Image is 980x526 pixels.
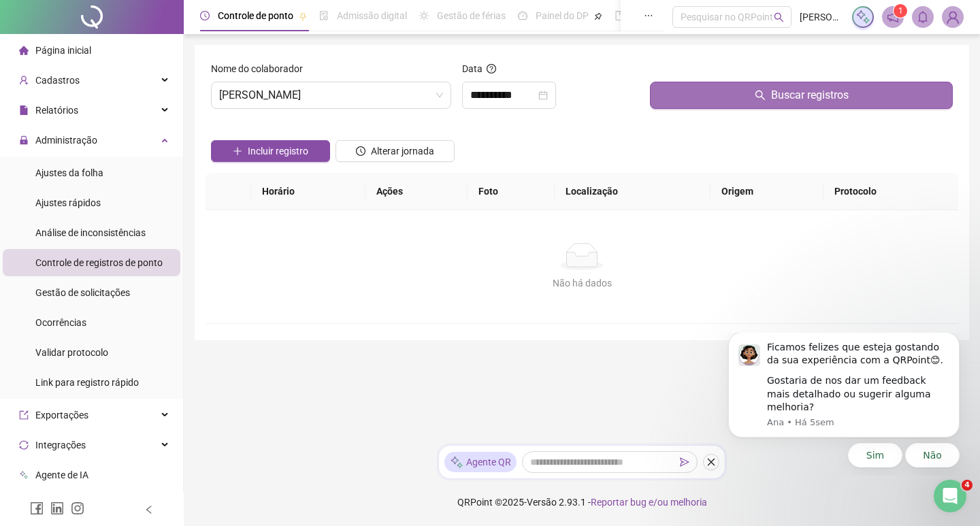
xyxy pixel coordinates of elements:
span: bell [917,11,929,23]
span: Controle de ponto [218,10,293,21]
th: Localização [555,173,710,210]
span: Ocorrências [35,317,86,328]
a: Alterar jornada [336,147,455,158]
span: export [19,410,29,420]
span: Alterar jornada [371,144,434,159]
div: Agente QR [444,452,517,472]
span: sync [19,440,29,450]
th: Origem [710,173,823,210]
button: Alterar jornada [336,140,455,162]
span: Ajustes rápidos [35,197,101,208]
span: left [144,505,154,514]
span: Administração [35,135,97,146]
p: Message from Ana, sent Há 5sem [59,84,242,96]
span: Data [462,63,483,74]
span: RAYANNE SILVA DE OLIVEIRA SANTOS [219,82,443,108]
span: book [615,11,624,20]
span: user-add [19,76,29,85]
span: Gestão de solicitações [35,287,130,298]
span: file [19,105,29,115]
div: Gostaria de nos dar um feedback mais detalhado ou sugerir alguma melhoria? [59,42,242,82]
span: Cadastros [35,75,80,86]
button: Buscar registros [650,82,953,109]
div: Quick reply options [20,110,252,135]
div: Ficamos felizes que esteja gostando da sua experiência com a QRPoint😊. [59,8,242,35]
span: instagram [71,502,84,515]
span: search [755,90,766,101]
span: Controle de registros de ponto [35,257,163,268]
span: notification [887,11,899,23]
span: Agente de IA [35,470,88,480]
span: Ajustes da folha [35,167,103,178]
span: 1 [898,6,903,16]
span: Reportar bug e/ou melhoria [591,497,707,508]
div: Não há dados [222,276,942,291]
span: dashboard [518,11,527,20]
img: sparkle-icon.fc2bf0ac1784a2077858766a79e2daf3.svg [855,10,870,24]
span: Admissão digital [337,10,407,21]
span: home [19,46,29,55]
th: Ações [365,173,467,210]
button: Incluir registro [211,140,330,162]
span: clock-circle [356,146,365,156]
label: Nome do colaborador [211,61,312,76]
sup: 1 [894,4,907,18]
span: [PERSON_NAME] [800,10,844,24]
button: Quick reply: Sim [140,110,195,135]
span: Exportações [35,410,88,421]
span: search [774,12,784,22]
span: file-done [319,11,329,20]
span: Relatórios [35,105,78,116]
span: linkedin [50,502,64,515]
span: send [680,457,689,467]
span: lock [19,135,29,145]
button: Quick reply: Não [197,110,252,135]
span: ellipsis [644,11,653,20]
img: 85622 [943,7,963,27]
span: 4 [962,480,973,491]
span: close [706,457,716,467]
span: Link para registro rápido [35,377,139,388]
span: Integrações [35,440,86,450]
span: Versão [527,497,557,508]
iframe: Intercom notifications mensagem [708,333,980,476]
span: Incluir registro [248,144,308,159]
span: Validar protocolo [35,347,108,358]
span: question-circle [487,64,496,73]
span: pushpin [594,12,602,20]
span: pushpin [299,12,307,20]
span: sun [419,11,429,20]
span: clock-circle [200,11,210,20]
th: Horário [251,173,365,210]
footer: QRPoint © 2025 - 2.93.1 - [184,478,980,526]
img: Profile image for Ana [31,12,52,33]
span: Análise de inconsistências [35,227,146,238]
span: plus [233,146,242,156]
img: sparkle-icon.fc2bf0ac1784a2077858766a79e2daf3.svg [450,455,463,470]
span: Gestão de férias [437,10,506,21]
span: Página inicial [35,45,91,56]
iframe: Intercom live chat [934,480,966,512]
div: Message content [59,8,242,82]
th: Protocolo [823,173,958,210]
span: Painel do DP [536,10,589,21]
span: facebook [30,502,44,515]
span: Buscar registros [771,87,849,103]
th: Foto [468,173,555,210]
